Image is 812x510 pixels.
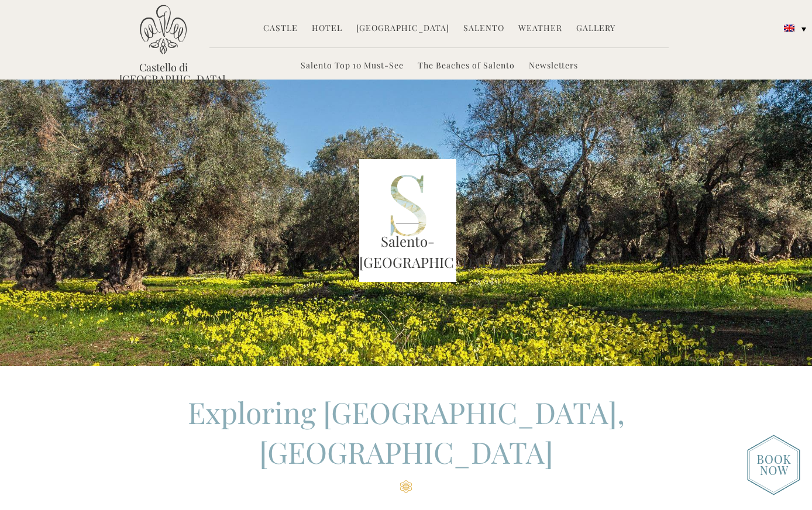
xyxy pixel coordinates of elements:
[167,392,645,493] h2: Exploring [GEOGRAPHIC_DATA], [GEOGRAPHIC_DATA]
[747,435,800,495] img: new-booknow.png
[119,61,207,85] a: Castello di [GEOGRAPHIC_DATA]
[529,60,578,73] a: Newsletters
[576,22,615,36] a: Gallery
[518,22,562,36] a: Weather
[359,231,456,273] h3: Salento-[GEOGRAPHIC_DATA]
[418,60,515,73] a: The Beaches of Salento
[359,159,456,282] img: S_Lett_green.png
[263,22,298,36] a: Castle
[784,25,794,32] img: English
[463,22,504,36] a: Salento
[312,22,342,36] a: Hotel
[301,60,404,73] a: Salento Top 10 Must-See
[356,22,449,36] a: [GEOGRAPHIC_DATA]
[140,5,187,54] img: Castello di Ugento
